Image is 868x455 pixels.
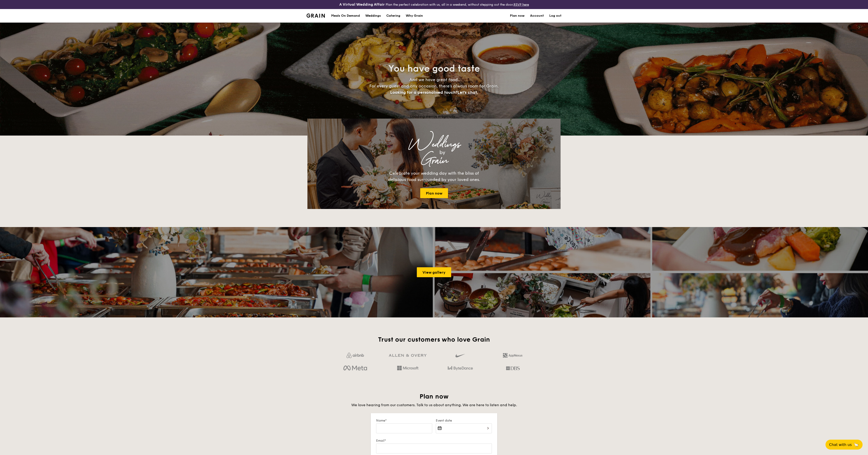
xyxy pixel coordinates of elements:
a: Log out [549,9,561,23]
a: Catering [384,9,403,23]
div: Grain [347,157,521,165]
label: Email* [376,439,492,443]
a: Why Grain [403,9,426,23]
span: 🦙 [854,442,859,447]
div: Plan the perfect celebration with us, all in a weekend, without stepping out the door. [304,2,564,7]
button: Chat with us🦙 [826,440,863,450]
img: dbs.a5bdd427.png [506,364,520,372]
label: Name* [376,419,432,422]
a: RSVP here [514,3,529,7]
img: Jf4Dw0UUCKFd4aYAAAAASUVORK5CYII= [347,353,364,358]
img: Hd4TfVa7bNwuIo1gAAAAASUVORK5CYII= [397,366,418,370]
img: gdlseuq06himwAAAABJRU5ErkJggg== [455,352,465,359]
h1: Catering [386,9,400,23]
a: Weddings [363,9,384,23]
a: Account [530,9,544,23]
div: by [364,148,521,157]
img: 2L6uqdT+6BmeAFDfWP11wfMG223fXktMZIL+i+lTG25h0NjUBKOYhdW2Kn6T+C0Q7bASH2i+1JIsIulPLIv5Ss6l0e291fRVW... [503,353,522,358]
div: Weddings [347,140,521,148]
h2: Trust our customers who love Grain [331,335,537,344]
span: Plan now [420,393,449,400]
a: View gallery [417,267,451,277]
span: Chat with us [829,443,852,447]
a: Plan now [420,188,448,198]
div: Weddings [365,9,381,23]
a: Logotype [307,14,325,18]
h4: A Virtual Wedding Affair [339,2,385,7]
label: Event date [436,419,492,422]
img: bytedance.dc5c0c88.png [448,364,473,372]
span: Let's chat. [458,90,478,95]
a: Plan now [510,9,525,23]
div: Loading menus magically... [307,114,561,119]
div: Celebrate your wedding day with the bliss of delicious food surrounded by your loved ones. [383,170,485,183]
div: Why Grain [406,9,423,23]
div: Meals On Demand [331,9,360,23]
a: Meals On Demand [328,9,363,23]
img: GRg3jHAAAAABJRU5ErkJggg== [389,354,427,357]
span: We love hearing from our customers. Talk to us about anything. We are here to listen and help. [351,403,517,407]
img: meta.d311700b.png [343,364,367,372]
img: Grain [307,14,325,18]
